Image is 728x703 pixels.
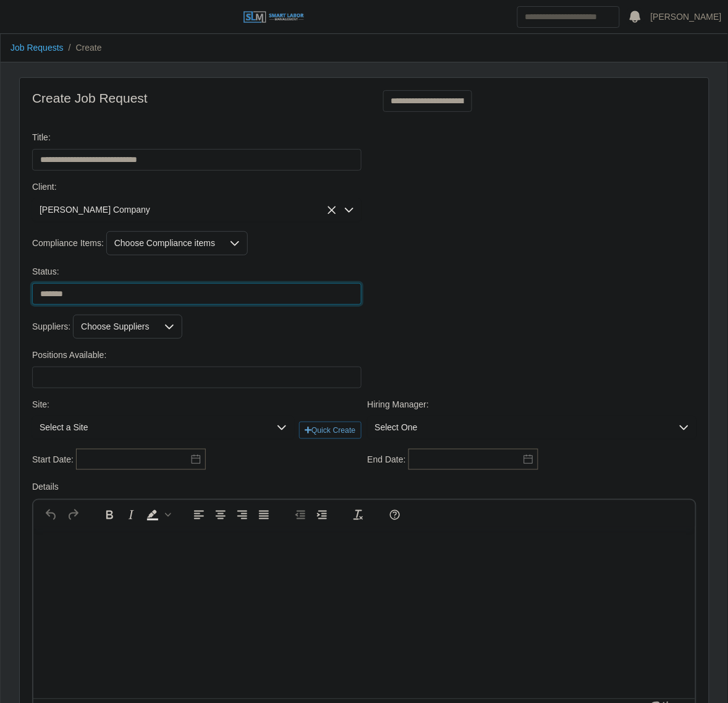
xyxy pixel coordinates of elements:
[32,131,51,144] label: Title:
[32,349,106,362] label: Positions Available:
[299,422,361,439] button: Quick Create
[32,481,59,494] label: Details
[348,506,369,524] button: Clear formatting
[32,181,57,194] label: Client:
[32,198,337,221] span: Lee Company
[651,11,722,23] a: [PERSON_NAME]
[74,315,157,338] div: Choose Suppliers
[253,506,274,524] button: Justify
[290,506,311,524] button: Decrease indent
[32,237,104,250] label: Compliance Items:
[32,265,59,278] label: Status:
[32,90,355,106] h4: Create Job Request
[243,11,305,24] img: SLM Logo
[232,506,253,524] button: Align right
[121,506,142,524] button: Italic
[368,416,672,439] span: Select One
[210,506,231,524] button: Align center
[188,506,210,524] button: Align left
[368,398,430,411] label: Hiring Manager:
[11,43,64,53] a: Job Requests
[368,453,406,466] label: End Date:
[33,529,695,699] iframe: Rich Text Area
[32,453,74,466] label: Start Date:
[32,320,70,333] label: Suppliers:
[32,398,49,411] label: Site:
[62,506,83,524] button: Redo
[384,506,405,524] button: Help
[107,232,222,255] div: Choose Compliance items
[517,6,620,28] input: Search
[32,416,269,439] span: Select a Site
[142,506,173,524] div: Background color Black
[64,41,102,54] li: Create
[99,506,120,524] button: Bold
[311,506,332,524] button: Increase indent
[41,506,62,524] button: Undo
